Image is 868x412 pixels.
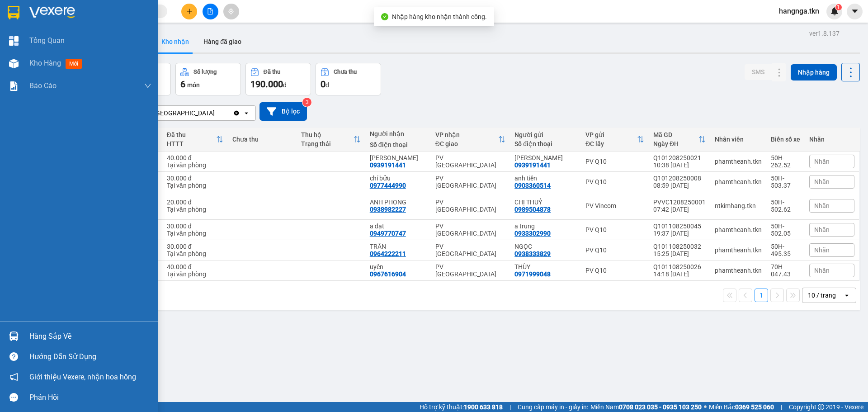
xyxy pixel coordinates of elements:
[653,175,706,182] div: Q101208250008
[233,109,240,117] svg: Clear value
[370,175,426,182] div: chí bửu
[814,246,830,254] span: Nhãn
[435,243,506,257] div: PV [GEOGRAPHIC_DATA]
[325,81,329,89] span: đ
[9,59,19,68] img: warehouse-icon
[167,243,223,250] div: 30.000 đ
[514,182,551,189] div: 0903360514
[514,230,551,237] div: 0933302990
[29,391,151,404] div: Phản hồi
[435,263,506,278] div: PV [GEOGRAPHIC_DATA]
[167,250,223,257] div: Tại văn phòng
[830,7,839,15] img: icon-new-feature
[370,263,426,270] div: uyên
[167,206,223,213] div: Tại văn phòng
[180,79,185,90] span: 6
[851,7,859,15] span: caret-down
[514,175,576,182] div: anh tiến
[167,131,216,138] div: Đã thu
[29,330,151,343] div: Hàng sắp về
[435,131,499,138] div: VP nhận
[187,81,200,89] span: món
[203,4,218,19] button: file-add
[653,230,706,237] div: 19:37 [DATE]
[167,140,216,147] div: HTTT
[29,59,61,67] span: Kho hàng
[715,158,762,165] div: phamtheanh.tkn
[814,158,830,165] span: Nhãn
[29,350,151,364] div: Hướng dẫn sử dụng
[207,8,213,14] span: file-add
[435,154,506,169] div: PV [GEOGRAPHIC_DATA]
[167,175,223,182] div: 30.000 đ
[814,226,830,233] span: Nhãn
[334,69,357,75] div: Chưa thu
[653,154,706,161] div: Q101208250021
[781,402,782,412] span: |
[144,109,215,118] div: PV [GEOGRAPHIC_DATA]
[370,250,406,257] div: 0964222211
[518,402,588,412] span: Cung cấp máy in - giấy in:
[370,154,426,161] div: SAM
[735,403,774,411] strong: 0369 525 060
[259,102,307,121] button: Bộ lọc
[316,63,381,95] button: Chưa thu0đ
[29,371,136,383] span: Giới thiệu Vexere, nhận hoa hồng
[431,128,510,152] th: Toggle SortBy
[755,289,768,302] button: 1
[9,393,18,402] span: message
[771,175,800,189] div: 50H-503.37
[381,13,388,20] span: check-circle
[435,175,506,189] div: PV [GEOGRAPHIC_DATA]
[167,263,223,270] div: 40.000 đ
[837,4,840,10] span: 1
[771,199,800,213] div: 50H-502.62
[585,140,637,147] div: ĐC lấy
[302,98,311,107] sup: 3
[435,199,506,213] div: PV [GEOGRAPHIC_DATA]
[250,79,283,90] span: 190.000
[144,82,151,90] span: down
[653,131,698,138] div: Mã GD
[808,291,836,300] div: 10 / trang
[420,402,503,412] span: Hỗ trợ kỹ thuật:
[29,80,57,91] span: Báo cáo
[245,63,311,95] button: Đã thu190.000đ
[514,199,576,206] div: CHỊ THUỶ
[585,226,644,233] div: PV Q10
[772,5,826,17] span: hangnga.tkn
[514,223,576,230] div: a trung
[228,8,234,14] span: aim
[514,270,551,278] div: 0971999048
[196,31,249,52] button: Hàng đã giao
[167,223,223,230] div: 30.000 đ
[715,226,762,233] div: phamtheanh.tkn
[154,31,196,52] button: Kho nhận
[370,199,426,206] div: ANH PHONG
[9,81,19,91] img: solution-icon
[8,6,19,19] img: logo-vxr
[715,178,762,185] div: phamtheanh.tkn
[392,13,487,20] span: Nhập hàng kho nhận thành công.
[581,128,649,152] th: Toggle SortBy
[771,223,800,237] div: 50H-502.05
[509,402,511,412] span: |
[709,402,774,412] span: Miền Bắc
[283,81,287,89] span: đ
[370,243,426,250] div: TRÂN
[745,64,772,80] button: SMS
[809,136,854,143] div: Nhãn
[301,140,354,147] div: Trạng thái
[370,223,426,230] div: a đạt
[370,161,406,169] div: 0939191441
[653,270,706,278] div: 14:18 [DATE]
[653,182,706,189] div: 08:59 [DATE]
[66,59,82,69] span: mới
[818,404,824,410] span: copyright
[715,136,762,143] div: Nhân viên
[193,69,217,75] div: Số lượng
[370,130,426,137] div: Người nhận
[514,131,576,138] div: Người gửi
[167,199,223,206] div: 20.000 đ
[301,131,354,138] div: Thu hộ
